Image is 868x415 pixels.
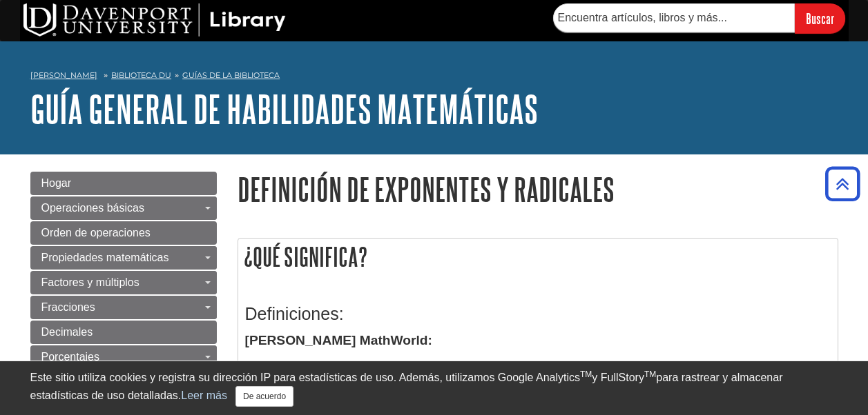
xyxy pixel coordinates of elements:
h2: ¿Qué significa? [238,239,838,275]
a: Porcentajes [30,345,217,369]
a: Orden de operaciones [30,221,217,245]
span: Orden de operaciones [41,227,151,239]
input: Buscar [795,3,845,33]
a: Decimales [30,321,217,344]
a: Hogar [30,172,217,195]
a: Biblioteca DU [111,70,171,80]
a: Leer más [181,389,227,401]
span: Porcentajes [41,351,100,363]
a: [PERSON_NAME] [30,70,97,81]
strong: [PERSON_NAME] MathWorld: [245,333,432,347]
a: Guías de la biblioteca [182,70,280,80]
input: Encuentra artículos, libros y más... [553,3,795,32]
a: Guía general de habilidades matemáticas [30,88,538,130]
a: Factores y múltiplos [30,271,217,294]
span: Factores y múltiplos [41,276,139,288]
span: Operaciones básicas [41,202,144,214]
a: Propiedades matemáticas [30,246,217,270]
nav: pan rallado [30,66,838,88]
span: Decimales [41,326,93,338]
button: Cerrar [235,386,293,407]
img: Biblioteca DU [23,3,286,37]
font: y FullStory [592,372,644,383]
span: Propiedades matemáticas [41,252,169,263]
sup: TM [644,370,656,379]
b: p [496,359,504,374]
h3: Definiciones: [245,304,831,324]
span: Fracciones [41,301,95,313]
a: Operaciones básicas [30,196,217,220]
font: - Un exponente es la potencia en una expresión de la forma [245,359,676,374]
a: Volver al principio [820,174,865,193]
a: Fracciones [30,296,217,319]
span: Hogar [41,177,72,189]
b: Exponentes [245,359,320,374]
form: Searches DU Library's articles, books, and more [553,3,845,33]
sup: TM [580,370,592,379]
font: Este sitio utiliza cookies y registra su dirección IP para estadísticas de uso. Además, utilizamo... [30,372,581,383]
h1: Definición de exponentes y radicales [238,172,838,207]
